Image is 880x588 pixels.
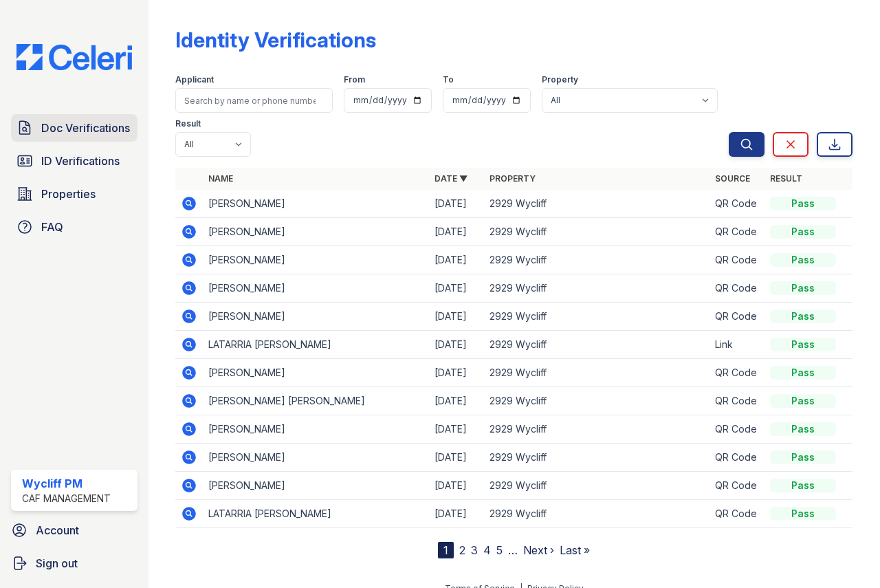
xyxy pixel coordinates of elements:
span: Doc Verifications [41,120,130,136]
td: [PERSON_NAME] [203,274,428,303]
td: QR Code [709,472,764,500]
a: Source [715,173,750,184]
td: [DATE] [429,472,484,500]
td: [DATE] [429,359,484,387]
a: Doc Verifications [11,114,137,142]
span: ID Verifications [41,153,120,169]
input: Search by name or phone number [175,88,333,113]
span: FAQ [41,219,63,235]
div: Pass [770,338,836,351]
a: Result [770,173,802,184]
td: [PERSON_NAME] [203,415,428,444]
td: QR Code [709,444,764,472]
span: … [508,542,518,558]
td: 2929 Wycliff [484,500,709,528]
td: Link [709,331,764,359]
a: ID Verifications [11,147,137,175]
div: Pass [770,422,836,436]
td: 2929 Wycliff [484,303,709,331]
td: 2929 Wycliff [484,415,709,444]
td: [PERSON_NAME] [203,246,428,274]
div: Pass [770,479,836,492]
label: From [344,74,365,85]
td: 2929 Wycliff [484,246,709,274]
td: [PERSON_NAME] [203,444,428,472]
td: [DATE] [429,500,484,528]
td: QR Code [709,387,764,415]
td: LATARRIA [PERSON_NAME] [203,331,428,359]
a: FAQ [11,213,137,241]
td: QR Code [709,303,764,331]
label: To [443,74,454,85]
div: Pass [770,507,836,521]
td: [DATE] [429,331,484,359]
a: 4 [483,543,491,557]
td: QR Code [709,415,764,444]
td: 2929 Wycliff [484,331,709,359]
a: Last » [560,543,590,557]
span: Sign out [36,555,78,571]
a: Date ▼ [434,173,467,184]
td: 2929 Wycliff [484,472,709,500]
td: 2929 Wycliff [484,387,709,415]
td: [PERSON_NAME] [203,472,428,500]
img: CE_Logo_Blue-a8612792a0a2168367f1c8372b55b34899dd931a85d93a1a3d3e32e68fde9ad4.png [5,44,143,70]
td: 2929 Wycliff [484,359,709,387]
a: Sign out [5,549,143,577]
td: QR Code [709,359,764,387]
td: 2929 Wycliff [484,218,709,246]
div: 1 [438,542,454,558]
td: [PERSON_NAME] [203,190,428,218]
span: Properties [41,186,96,202]
td: [PERSON_NAME] [203,303,428,331]
td: [DATE] [429,274,484,303]
td: [DATE] [429,444,484,472]
td: [DATE] [429,303,484,331]
a: Property [489,173,536,184]
div: Pass [770,366,836,380]
td: QR Code [709,246,764,274]
div: Pass [770,197,836,210]
div: Pass [770,394,836,408]
div: Pass [770,309,836,323]
a: Next › [523,543,554,557]
label: Applicant [175,74,214,85]
label: Result [175,118,201,129]
label: Property [542,74,578,85]
td: 2929 Wycliff [484,190,709,218]
a: Account [5,516,143,544]
a: Name [208,173,233,184]
td: [DATE] [429,190,484,218]
div: Pass [770,225,836,239]
div: CAF Management [22,492,111,505]
a: 2 [459,543,465,557]
td: [PERSON_NAME] [203,359,428,387]
td: QR Code [709,274,764,303]
td: [DATE] [429,246,484,274]
td: [DATE] [429,387,484,415]
td: 2929 Wycliff [484,444,709,472]
a: 3 [471,543,478,557]
td: [PERSON_NAME] [PERSON_NAME] [203,387,428,415]
td: QR Code [709,218,764,246]
div: Pass [770,281,836,295]
td: QR Code [709,190,764,218]
a: Properties [11,180,137,208]
div: Wycliff PM [22,475,111,492]
span: Account [36,522,79,538]
td: [DATE] [429,415,484,444]
td: 2929 Wycliff [484,274,709,303]
div: Identity Verifications [175,28,376,52]
div: Pass [770,253,836,267]
a: 5 [496,543,503,557]
td: [DATE] [429,218,484,246]
td: QR Code [709,500,764,528]
div: Pass [770,450,836,464]
td: LATARRIA [PERSON_NAME] [203,500,428,528]
td: [PERSON_NAME] [203,218,428,246]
